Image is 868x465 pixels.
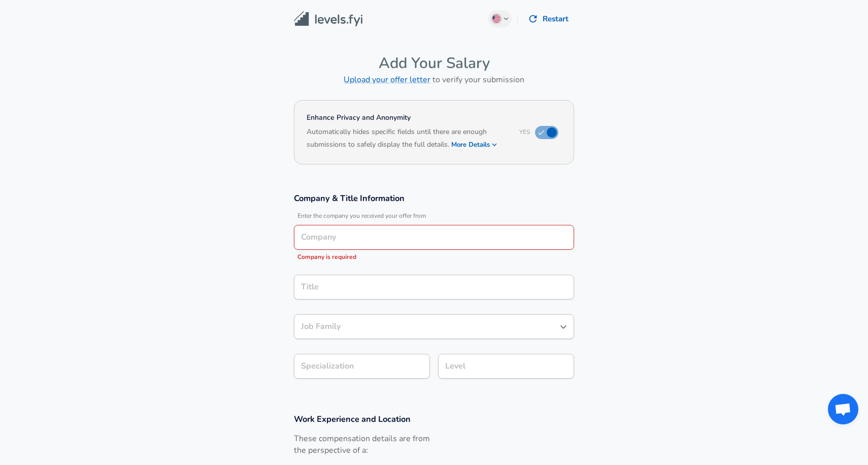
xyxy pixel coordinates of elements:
a: Upload your offer letter [344,74,430,85]
span: Company is required [297,253,356,261]
button: Restart [524,8,574,29]
label: These compensation details are from the perspective of a: [294,433,430,456]
h3: Company & Title Information [294,192,574,204]
h4: Add Your Salary [294,54,574,73]
button: Open [556,320,571,334]
div: 开放式聊天 [828,394,858,424]
img: Levels.fyi [294,11,362,27]
span: Yes [519,128,530,136]
input: Software Engineer [298,279,570,295]
input: Google [298,229,570,245]
h3: Work Experience and Location [294,413,574,425]
input: Specialization [294,354,430,379]
input: L3 [443,358,570,374]
span: Enter the company you received your offer from [294,212,574,220]
h6: to verify your submission [294,73,574,87]
button: More Details [451,138,498,152]
h6: Automatically hides specific fields until there are enough submissions to safely display the full... [307,126,507,152]
img: English (US) [492,15,500,23]
input: Software Engineer [298,319,554,335]
h4: Enhance Privacy and Anonymity [307,113,507,123]
button: English (US) [488,10,512,27]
